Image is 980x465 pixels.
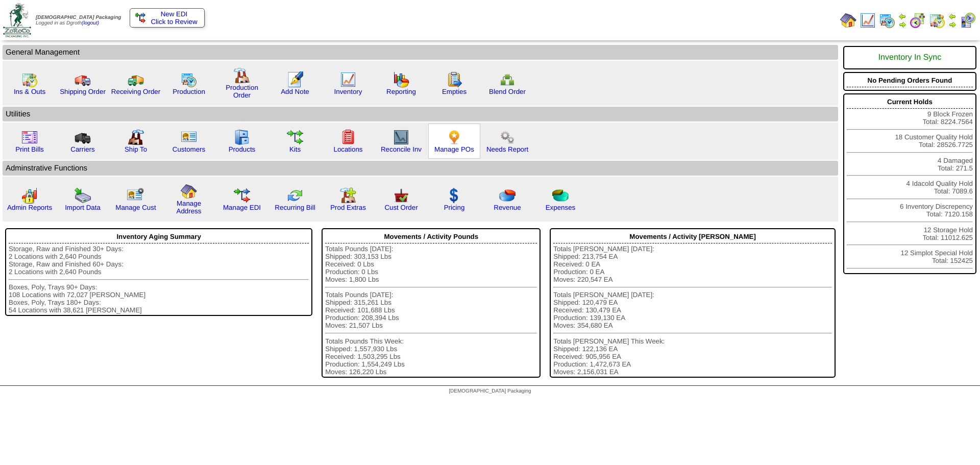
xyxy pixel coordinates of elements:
[3,45,838,60] td: General Management
[226,84,258,99] a: Production Order
[960,12,976,29] img: calendarcustomer.gif
[9,245,309,314] div: Storage, Raw and Finished 30+ Days: 2 Locations with 2,640 Pounds Storage, Raw and Finished 60+ D...
[553,230,832,243] div: Movements / Activity [PERSON_NAME]
[843,93,976,274] div: 9 Block Frozen Total: 8224.7564 18 Customer Quality Hold Total: 28526.7725 4 Damaged Total: 271.5...
[494,204,521,211] a: Revenue
[860,12,876,29] img: line_graph.gif
[444,204,465,211] a: Pricing
[125,145,147,153] a: Ship To
[9,230,309,243] div: Inventory Aging Summary
[128,129,144,145] img: factory2.gif
[910,12,926,29] img: calendarblend.gif
[128,71,144,88] img: truck2.gif
[234,129,250,145] img: cabinet.gif
[386,88,416,95] a: Reporting
[181,183,197,200] img: home.gif
[929,12,945,29] img: calendarinout.gif
[234,67,250,84] img: factory.gif
[3,161,838,176] td: Adminstrative Functions
[948,12,957,20] img: arrowleft.gif
[3,107,838,121] td: Utilities
[21,129,38,145] img: invoice2.gif
[281,88,309,95] a: Add Note
[223,204,261,211] a: Manage EDI
[135,18,199,26] span: Click to Review
[181,71,197,88] img: calendarprod.gif
[847,48,973,67] div: Inventory In Sync
[325,230,537,243] div: Movements / Activity Pounds
[333,145,362,153] a: Locations
[15,145,44,153] a: Print Bills
[60,88,106,95] a: Shipping Order
[434,145,474,153] a: Manage POs
[486,145,528,153] a: Needs Report
[234,187,250,204] img: edi.gif
[287,187,303,204] img: reconcile.gif
[446,129,462,145] img: po.png
[847,95,973,109] div: Current Holds
[393,129,409,145] img: line_graph2.gif
[229,145,256,153] a: Products
[489,88,526,95] a: Blend Order
[847,74,973,87] div: No Pending Orders Found
[879,12,895,29] img: calendarprod.gif
[393,71,409,88] img: graph.gif
[449,388,531,394] span: [DEMOGRAPHIC_DATA] Packaging
[82,20,99,26] a: (logout)
[499,129,516,145] img: workflow.png
[446,71,462,88] img: workorder.gif
[340,71,356,88] img: line_graph.gif
[393,187,409,204] img: cust_order.png
[898,20,906,29] img: arrowright.gif
[36,15,121,20] span: [DEMOGRAPHIC_DATA] Packaging
[70,145,94,153] a: Carriers
[173,88,205,95] a: Production
[325,245,537,376] div: Totals Pounds [DATE]: Shipped: 303,153 Lbs Received: 0 Lbs Production: 0 Lbs Moves: 1,800 Lbs Tot...
[898,12,906,20] img: arrowleft.gif
[499,187,516,204] img: pie_chart.png
[177,200,202,215] a: Manage Address
[7,204,52,211] a: Admin Reports
[330,204,366,211] a: Prod Extras
[75,71,91,88] img: truck.gif
[948,20,957,29] img: arrowright.gif
[275,204,315,211] a: Recurring Bill
[446,187,462,204] img: dollar.gif
[552,187,569,204] img: pie_chart2.png
[340,187,356,204] img: prodextras.gif
[14,88,45,95] a: Ins & Outs
[65,204,101,211] a: Import Data
[161,10,188,18] span: New EDI
[75,129,91,145] img: truck3.gif
[499,71,516,88] img: network.png
[173,145,205,153] a: Customers
[546,204,576,211] a: Expenses
[381,145,422,153] a: Reconcile Inv
[442,88,467,95] a: Empties
[287,71,303,88] img: orders.gif
[181,129,197,145] img: customers.gif
[3,3,31,37] img: zoroco-logo-small.webp
[135,10,199,26] a: New EDI Click to Review
[340,129,356,145] img: locations.gif
[840,12,856,29] img: home.gif
[384,204,418,211] a: Cust Order
[36,15,121,26] span: Logged in as Dgroth
[115,204,156,211] a: Manage Cust
[75,187,91,204] img: import.gif
[287,129,303,145] img: workflow.gif
[135,13,145,23] img: ediSmall.gif
[21,187,38,204] img: graph2.png
[289,145,301,153] a: Kits
[21,71,38,88] img: calendarinout.gif
[111,88,160,95] a: Receiving Order
[553,245,832,376] div: Totals [PERSON_NAME] [DATE]: Shipped: 213,754 EA Received: 0 EA Production: 0 EA Moves: 220,547 E...
[127,187,145,204] img: managecust.png
[334,88,362,95] a: Inventory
